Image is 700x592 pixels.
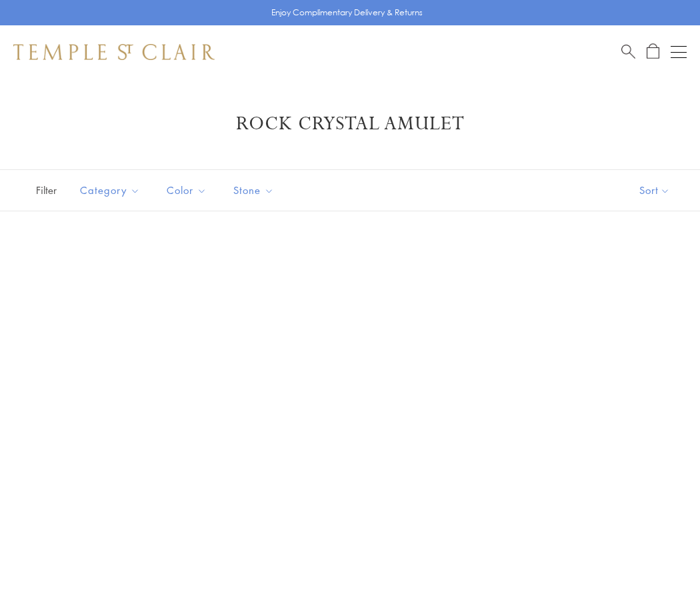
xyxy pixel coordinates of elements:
[160,182,217,199] span: Color
[227,182,284,199] span: Stone
[33,112,667,136] h1: Rock Crystal Amulet
[13,44,215,60] img: Temple St. Clair
[271,6,423,19] p: Enjoy Complimentary Delivery & Returns
[621,43,635,60] a: Search
[671,44,687,60] button: Open navigation
[70,175,150,205] button: Category
[647,43,659,60] a: Open Shopping Bag
[223,175,284,205] button: Stone
[157,175,217,205] button: Color
[609,170,700,211] button: Show sort by
[73,182,150,199] span: Category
